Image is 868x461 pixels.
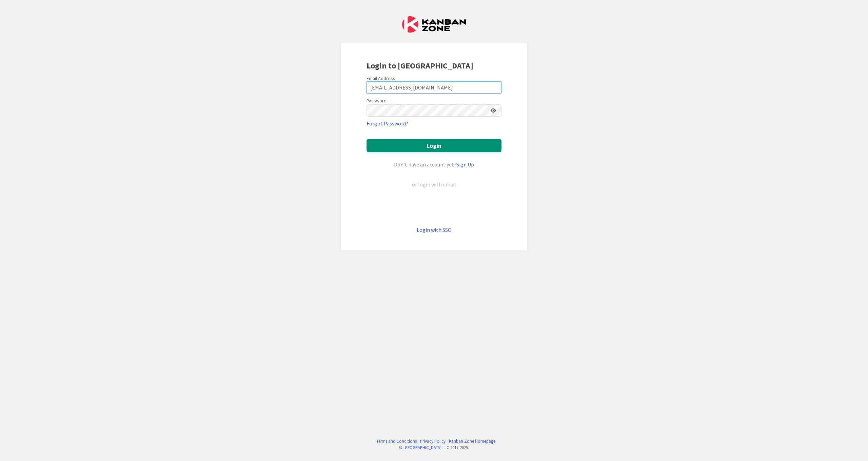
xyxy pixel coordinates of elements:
div: © LLC 2017- 2025 . [373,444,495,451]
b: Login to [GEOGRAPHIC_DATA] [367,60,473,71]
a: Kanban Zone Homepage [449,438,495,444]
iframe: Sign in with Google Button [363,200,506,215]
a: Privacy Policy [420,438,446,444]
div: or login with email [410,180,458,188]
img: Kanban Zone [402,16,466,33]
a: Login with SSO [417,226,452,233]
div: Don’t have an account yet? [367,160,501,168]
a: Sign Up [456,161,474,168]
label: Password [367,97,387,104]
a: [GEOGRAPHIC_DATA] [403,445,441,450]
a: Forgot Password? [367,119,408,127]
label: Email Address [367,75,395,81]
button: Login [367,139,501,152]
a: Terms and Conditions [376,438,417,444]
